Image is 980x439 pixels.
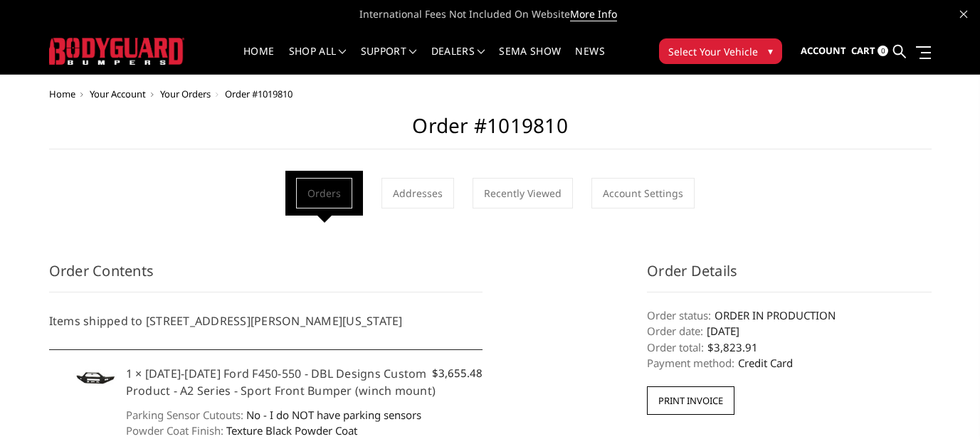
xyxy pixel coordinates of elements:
[591,178,695,208] a: Account Settings
[647,355,931,371] dd: Credit Card
[243,46,274,74] a: Home
[570,7,617,21] a: More Info
[381,178,454,208] a: Addresses
[768,43,773,58] span: ▾
[647,307,711,324] dt: Order status:
[647,260,931,292] h3: Order Details
[851,32,888,70] a: Cart 0
[499,46,561,74] a: SEMA Show
[647,339,931,356] dd: $3,823.91
[659,38,782,64] button: Select Your Vehicle
[878,46,888,56] span: 0
[126,407,243,423] dt: Parking Sensor Cutouts:
[432,365,483,381] span: $3,655.48
[668,44,758,59] span: Select Your Vehicle
[126,423,223,439] dt: Powder Coat Finish:
[49,88,75,100] a: Home
[473,178,573,208] a: Recently Viewed
[126,407,483,423] dd: No - I do NOT have parking sensors
[647,323,703,339] dt: Order date:
[49,114,932,149] h2: Order #1019810
[431,46,485,74] a: Dealers
[49,260,483,292] h3: Order Contents
[69,365,119,389] img: 2023-2025 Ford F450-550 - DBL Designs Custom Product - A2 Series - Sport Front Bumper (winch mount)
[126,365,483,399] h5: 1 × [DATE]-[DATE] Ford F450-550 - DBL Designs Custom Product - A2 Series - Sport Front Bumper (wi...
[126,423,483,439] dd: Texture Black Powder Coat
[289,46,347,74] a: shop all
[647,339,704,356] dt: Order total:
[647,323,931,339] dd: [DATE]
[575,46,604,74] a: News
[225,88,293,100] span: Order #1019810
[296,178,352,208] a: Orders
[160,88,211,100] a: Your Orders
[361,46,417,74] a: Support
[801,44,846,57] span: Account
[90,88,146,100] a: Your Account
[49,312,483,329] h5: Items shipped to [STREET_ADDRESS][PERSON_NAME][US_STATE]
[647,386,734,415] button: Print Invoice
[49,38,184,64] img: BODYGUARD BUMPERS
[647,307,931,324] dd: ORDER IN PRODUCTION
[647,355,734,371] dt: Payment method:
[851,44,875,57] span: Cart
[801,32,846,70] a: Account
